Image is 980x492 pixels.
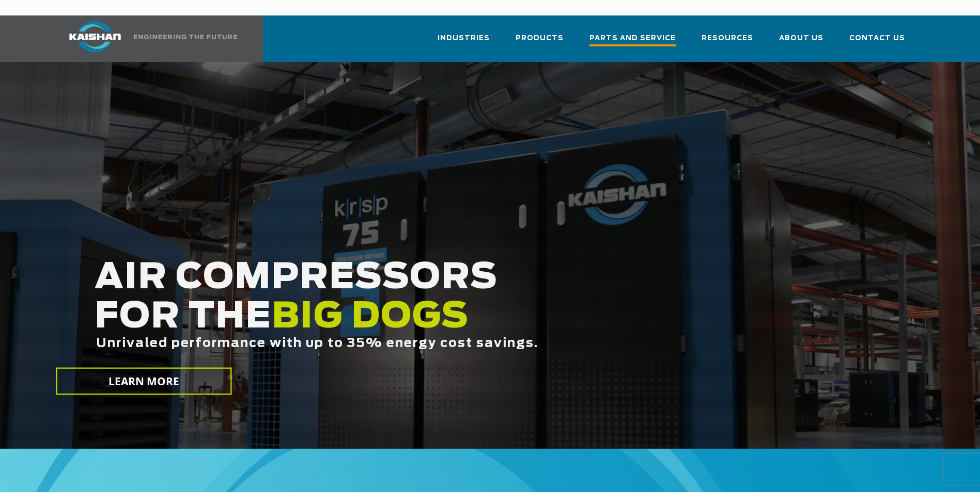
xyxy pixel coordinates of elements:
[56,21,134,52] img: kaishan logo
[438,32,490,44] span: Industries
[240,300,437,335] span: BIG DOGS
[779,32,823,44] span: About Us
[516,25,564,60] a: Products
[589,25,676,62] a: Parts and Service
[589,32,676,46] span: Parts and Service
[702,25,753,60] a: Resources
[64,337,506,350] span: Unrivaled performance with up to 35% energy cost savings.
[438,25,490,60] a: Industries
[56,368,231,395] a: LEARN MORE
[516,32,564,44] span: Products
[849,32,905,44] span: Contact Us
[134,35,237,39] img: Engineering the future
[702,32,753,44] span: Resources
[56,15,239,62] a: Kaishan USA
[63,258,773,383] h2: AIR COMPRESSORS FOR THE
[779,25,823,60] a: About Us
[849,25,905,60] a: Contact Us
[108,374,179,389] span: LEARN MORE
